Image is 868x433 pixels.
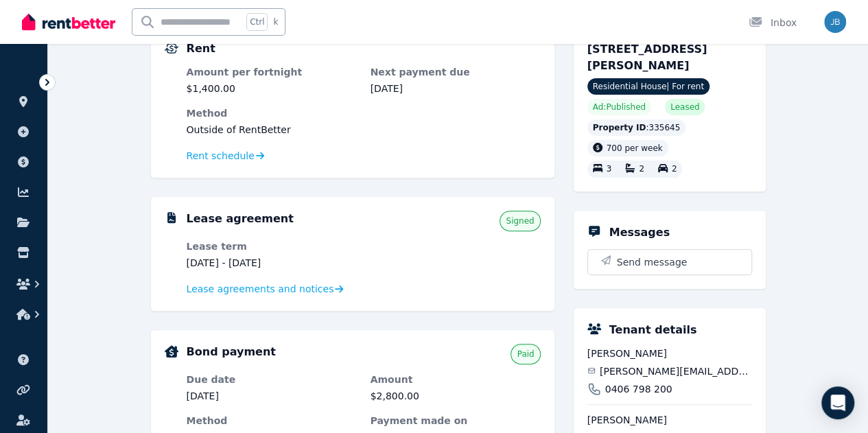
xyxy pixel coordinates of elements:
a: Rent schedule [187,149,265,163]
button: Send message [588,250,751,274]
dd: [DATE] [371,82,541,95]
img: Rental Payments [165,43,178,54]
div: : 335645 [587,119,686,136]
span: Property ID [593,122,646,133]
span: 3 [607,165,612,174]
div: Open Intercom Messenger [821,386,854,419]
dd: [DATE] [187,389,357,403]
span: Lease agreements and notices [187,282,334,296]
span: Rent schedule [187,149,255,163]
span: Ad: Published [593,102,646,113]
div: Inbox [749,16,797,30]
span: k [273,16,278,27]
dt: Due date [187,373,357,386]
span: [PERSON_NAME] [587,413,752,427]
dt: Amount [371,373,541,386]
img: Bond Details [165,345,178,358]
span: Ctrl [246,13,268,31]
h5: Lease agreement [187,211,294,227]
dd: $1,400.00 [187,82,357,95]
dd: [DATE] - [DATE] [187,256,357,270]
h5: Messages [609,224,670,241]
span: Send message [617,255,688,269]
dd: Outside of RentBetter [187,123,541,137]
span: Signed [506,215,534,226]
dt: Payment made on [371,414,541,428]
dt: Lease term [187,239,357,253]
h5: Rent [187,40,215,57]
span: 0406 798 200 [605,382,672,396]
h5: Tenant details [609,322,697,338]
a: Lease agreements and notices [187,282,344,296]
span: [PERSON_NAME][EMAIL_ADDRESS][DOMAIN_NAME] [600,364,752,378]
dd: $2,800.00 [371,389,541,403]
h5: Bond payment [187,344,276,360]
span: 2 [672,165,677,174]
img: RentBetter [22,12,115,32]
dt: Amount per fortnight [187,65,357,79]
span: Leased [670,102,699,113]
img: Jeff Blunden [824,11,846,33]
dt: Method [187,414,357,428]
dt: Next payment due [371,65,541,79]
span: Residential House | For rent [587,78,709,95]
span: [PERSON_NAME] [587,347,752,360]
span: 700 per week [607,143,663,153]
dt: Method [187,106,541,120]
span: 2 [639,165,644,174]
span: Paid [517,349,534,360]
